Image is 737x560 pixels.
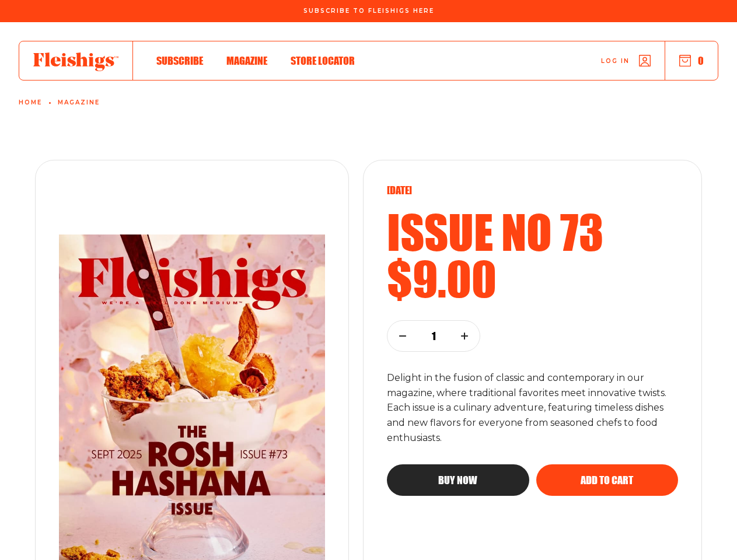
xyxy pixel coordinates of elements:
[387,208,678,255] h2: Issue no 73
[226,54,267,67] span: Magazine
[291,54,355,67] span: Store locator
[536,464,678,496] button: Add to cart
[679,54,704,67] button: 0
[387,370,678,446] p: Delight in the fusion of classic and contemporary in our magazine, where traditional favorites me...
[387,255,678,302] h2: $9.00
[156,54,203,67] span: Subscribe
[291,52,355,68] a: Store locator
[601,55,651,66] a: Log in
[601,57,630,65] span: Log in
[303,8,434,15] span: Subscribe To Fleishigs Here
[438,475,477,485] span: Buy now
[58,99,100,106] a: Magazine
[387,184,678,197] p: [DATE]
[581,475,633,485] span: Add to cart
[156,52,203,68] a: Subscribe
[301,8,436,13] a: Subscribe To Fleishigs Here
[19,99,42,106] a: Home
[226,52,267,68] a: Magazine
[426,330,441,342] p: 1
[387,464,529,496] button: Buy now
